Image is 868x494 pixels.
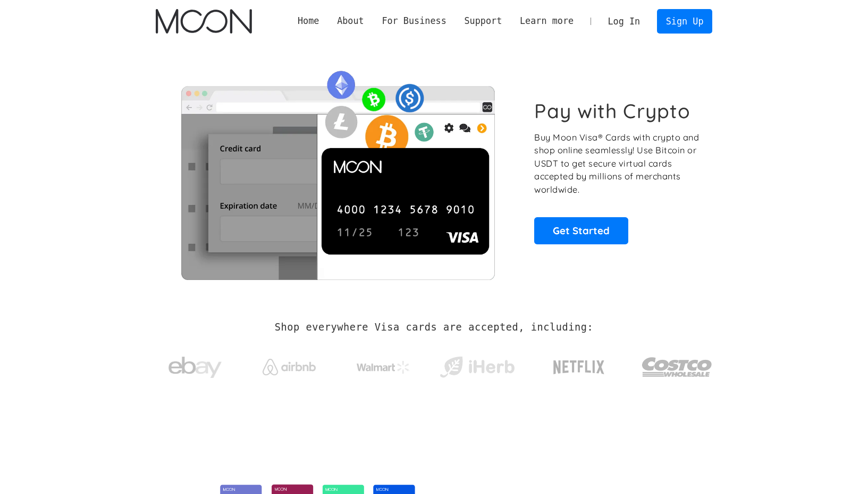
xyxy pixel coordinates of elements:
[657,9,712,33] a: Sign Up
[275,322,593,333] h2: Shop everywhere Visa cards are accepted, including:
[642,347,713,387] img: Costco
[263,359,316,375] img: Airbnb
[456,14,511,28] div: Support
[520,14,574,28] div: Learn more
[156,9,252,34] img: Moon Logo
[532,343,627,386] a: Netflix
[156,9,252,34] a: home
[156,63,520,279] img: Moon Cards let you spend your crypto anywhere Visa is accepted.
[552,354,605,381] img: Netflix
[357,361,410,374] img: Walmart
[156,340,235,390] a: ebay
[289,14,328,28] a: Home
[373,14,456,28] div: For Business
[534,131,701,196] p: Buy Moon Visa® Cards with crypto and shop online seamlessly! Use Bitcoin or USDT to get secure vi...
[168,351,222,384] img: ebay
[599,10,649,33] a: Log In
[328,14,373,28] div: About
[249,348,328,381] a: Airbnb
[343,350,423,379] a: Walmart
[464,14,502,28] div: Support
[437,353,517,381] img: iHerb
[642,336,713,392] a: Costco
[437,343,517,386] a: iHerb
[534,99,690,123] h1: Pay with Crypto
[382,14,446,28] div: For Business
[534,217,628,244] a: Get Started
[337,14,364,28] div: About
[511,14,583,28] div: Learn more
